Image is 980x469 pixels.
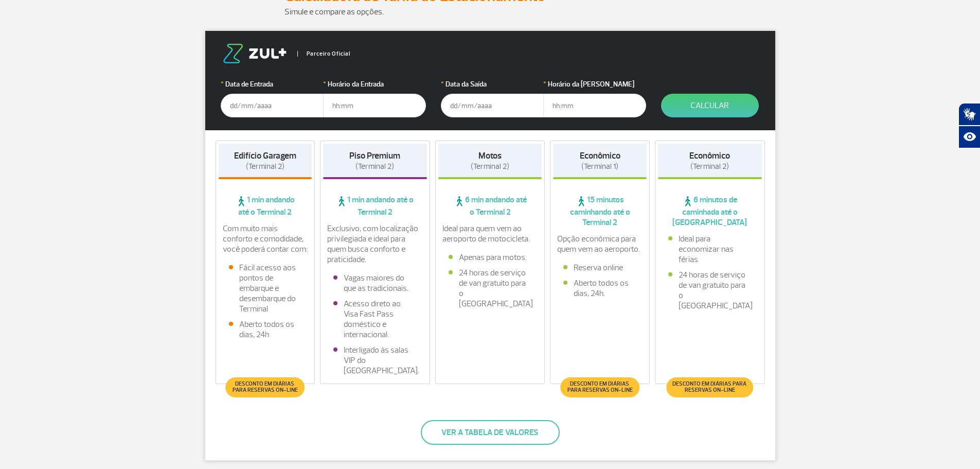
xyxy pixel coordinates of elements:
input: dd/mm/aaaa [441,94,544,117]
label: Data da Saída [441,79,544,90]
span: Desconto em diárias para reservas on-line [231,381,299,393]
span: (Terminal 1) [581,162,618,171]
input: hh:mm [323,94,426,117]
p: Simule e compare as opções. [284,6,696,18]
strong: Econômico [580,150,620,161]
span: Desconto em diárias para reservas on-line [671,381,748,393]
span: (Terminal 2) [355,162,394,171]
span: 1 min andando até o Terminal 2 [219,195,312,217]
button: Abrir recursos assistivos. [958,126,980,148]
span: (Terminal 2) [690,162,729,171]
strong: Piso Premium [349,150,400,161]
li: Acesso direto ao Visa Fast Pass doméstico e internacional. [333,299,417,340]
span: (Terminal 2) [471,162,509,171]
span: Desconto em diárias para reservas on-line [565,381,634,393]
li: 24 horas de serviço de van gratuito para o [GEOGRAPHIC_DATA] [449,268,532,309]
button: Abrir tradutor de língua de sinais. [958,103,980,126]
label: Horário da [PERSON_NAME] [543,79,646,90]
span: 15 minutos caminhando até o Terminal 2 [553,195,647,228]
li: Interligado às salas VIP do [GEOGRAPHIC_DATA]. [333,345,417,376]
span: Parceiro Oficial [297,51,350,57]
strong: Motos [478,150,502,161]
input: hh:mm [543,94,646,117]
li: Reserva online [563,263,636,273]
button: Calcular [661,94,759,117]
li: Aberto todos os dias, 24h [229,319,302,340]
label: Horário da Entrada [323,79,426,90]
p: Com muito mais conforto e comodidade, você poderá contar com: [223,223,308,254]
strong: Econômico [689,150,730,161]
p: Opção econômica para quem vem ao aeroporto. [557,234,643,254]
div: Plugin de acessibilidade da Hand Talk. [958,103,980,148]
span: 6 min andando até o Terminal 2 [438,195,542,217]
img: logo-zul.png [221,44,289,63]
strong: Edifício Garagem [234,150,296,161]
span: 6 minutos de caminhada até o [GEOGRAPHIC_DATA] [658,195,762,228]
span: 1 min andando até o Terminal 2 [323,195,427,217]
li: Aberto todos os dias, 24h. [563,278,636,299]
li: Fácil acesso aos pontos de embarque e desembarque do Terminal [229,263,302,314]
span: (Terminal 2) [246,162,284,171]
label: Data de Entrada [221,79,324,90]
button: Ver a tabela de valores [421,420,560,445]
p: Ideal para quem vem ao aeroporto de motocicleta. [442,223,538,244]
li: Vagas maiores do que as tradicionais. [333,273,417,293]
li: Apenas para motos. [449,252,532,263]
li: Ideal para economizar nas férias [668,234,752,265]
input: dd/mm/aaaa [221,94,324,117]
li: 24 horas de serviço de van gratuito para o [GEOGRAPHIC_DATA] [668,270,752,311]
p: Exclusivo, com localização privilegiada e ideal para quem busca conforto e praticidade. [327,223,423,265]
